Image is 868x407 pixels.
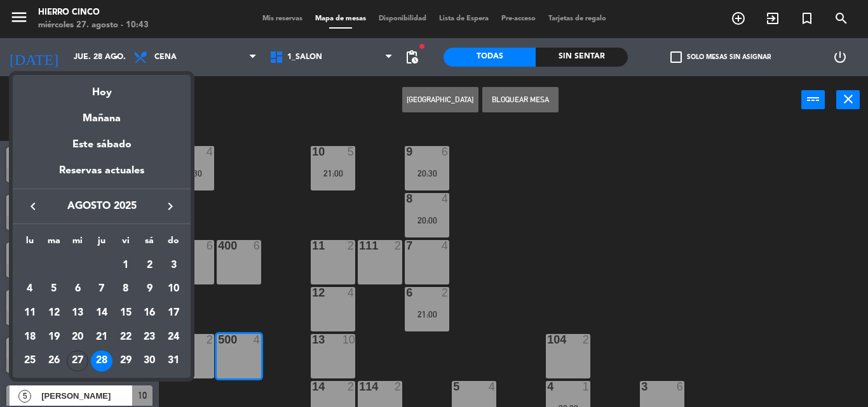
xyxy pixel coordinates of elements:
td: 18 de agosto de 2025 [18,325,42,349]
td: 6 de agosto de 2025 [65,277,90,302]
div: 22 [115,326,137,348]
td: 28 de agosto de 2025 [90,349,114,373]
div: 16 [139,302,160,324]
div: 19 [43,326,65,348]
div: 25 [19,350,41,372]
td: 17 de agosto de 2025 [161,301,186,325]
div: 4 [19,278,41,300]
td: 26 de agosto de 2025 [42,349,66,373]
div: 27 [67,350,88,372]
div: 2 [139,255,160,276]
td: 1 de agosto de 2025 [114,253,138,277]
td: 15 de agosto de 2025 [114,301,138,325]
button: keyboard_arrow_right [159,198,182,215]
div: 24 [163,326,184,348]
td: 8 de agosto de 2025 [114,277,138,302]
div: Hoy [13,75,191,101]
div: 13 [67,302,88,324]
td: 25 de agosto de 2025 [18,349,42,373]
div: 31 [163,350,184,372]
div: 17 [163,302,184,324]
td: 5 de agosto de 2025 [42,277,66,302]
div: 26 [43,350,65,372]
td: 22 de agosto de 2025 [114,325,138,349]
div: 10 [163,278,184,300]
div: 3 [163,255,184,276]
div: 1 [115,255,137,276]
div: 5 [43,278,65,300]
td: 2 de agosto de 2025 [138,253,162,277]
td: 21 de agosto de 2025 [90,325,114,349]
th: viernes [114,234,138,253]
div: 6 [67,278,88,300]
div: 21 [91,326,112,348]
div: 20 [67,326,88,348]
td: 24 de agosto de 2025 [161,325,186,349]
div: 15 [115,302,137,324]
div: 28 [91,350,112,372]
td: 20 de agosto de 2025 [65,325,90,349]
div: 14 [91,302,112,324]
th: martes [42,234,66,253]
td: 31 de agosto de 2025 [161,349,186,373]
div: 30 [139,350,160,372]
div: 23 [139,326,160,348]
td: 12 de agosto de 2025 [42,301,66,325]
td: 14 de agosto de 2025 [90,301,114,325]
td: AGO. [18,253,114,277]
i: keyboard_arrow_right [163,199,178,214]
div: Este sábado [13,127,191,163]
td: 10 de agosto de 2025 [161,277,186,302]
td: 19 de agosto de 2025 [42,325,66,349]
i: keyboard_arrow_left [25,199,41,214]
td: 16 de agosto de 2025 [138,301,162,325]
th: miércoles [65,234,90,253]
td: 27 de agosto de 2025 [65,349,90,373]
td: 13 de agosto de 2025 [65,301,90,325]
th: jueves [90,234,114,253]
div: 9 [139,278,160,300]
div: 8 [115,278,137,300]
td: 23 de agosto de 2025 [138,325,162,349]
button: keyboard_arrow_left [22,198,44,215]
div: 7 [91,278,112,300]
div: 12 [43,302,65,324]
td: 7 de agosto de 2025 [90,277,114,302]
div: 11 [19,302,41,324]
th: domingo [161,234,186,253]
div: Mañana [13,101,191,127]
td: 9 de agosto de 2025 [138,277,162,302]
th: sábado [138,234,162,253]
td: 11 de agosto de 2025 [18,301,42,325]
td: 3 de agosto de 2025 [161,253,186,277]
td: 30 de agosto de 2025 [138,349,162,373]
td: 29 de agosto de 2025 [114,349,138,373]
div: Reservas actuales [13,163,191,189]
div: 18 [19,326,41,348]
span: agosto 2025 [44,198,159,215]
th: lunes [18,234,42,253]
td: 4 de agosto de 2025 [18,277,42,302]
div: 29 [115,350,137,372]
